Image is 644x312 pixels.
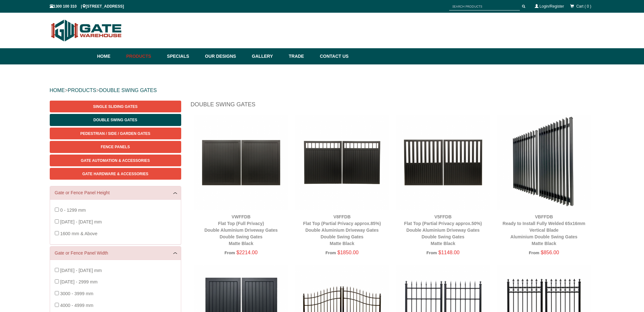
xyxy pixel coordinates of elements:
span: [DATE] - [DATE] mm [60,219,102,224]
a: VWFFDBFlat Top (Full Privacy)Double Aluminium Driveway GatesDouble Swing GatesMatte Black [204,214,277,246]
a: PRODUCTS [68,88,96,93]
a: Gate Hardware & Accessories [50,168,181,180]
a: Gate or Fence Panel Width [55,250,176,256]
a: Gate Automation & Accessories [50,155,181,166]
span: [DATE] - [DATE] mm [60,268,102,273]
input: SEARCH PRODUCTS [449,3,520,10]
span: 3000 - 3999 mm [60,291,93,296]
a: Double Swing Gates [50,114,181,126]
a: VBFFDBReady to Install Fully Welded 65x16mm Vertical BladeAluminium Double Swing GatesMatte Black [503,214,585,246]
span: [DATE] - 2999 mm [60,279,98,284]
a: HOME [50,88,65,93]
img: Gate Warehouse [50,16,124,45]
span: Gate Hardware & Accessories [82,172,149,176]
span: 0 - 1299 mm [60,208,86,213]
span: Gate Automation & Accessories [81,158,150,163]
h1: Double Swing Gates [191,101,595,112]
img: VWFFDB - Flat Top (Full Privacy) - Double Aluminium Driveway Gates - Double Swing Gates - Matte B... [194,115,289,210]
img: V5FFDB - Flat Top (Partial Privacy approx.50%) - Double Aluminium Driveway Gates - Double Swing G... [396,115,490,210]
a: Gallery [249,48,285,64]
span: $1850.00 [337,250,359,255]
span: Single Sliding Gates [93,104,137,109]
a: Single Sliding Gates [50,101,181,112]
span: 1600 mm & Above [60,231,98,236]
span: $856.00 [541,250,559,255]
a: Contact Us [317,48,349,64]
a: Our Designs [202,48,249,64]
span: From [426,250,437,255]
span: 1300 100 310 | [STREET_ADDRESS] [50,4,124,9]
a: V8FFDBFlat Top (Partial Privacy approx.85%)Double Aluminium Driveway GatesDouble Swing GatesMatte... [303,214,381,246]
span: From [325,250,336,255]
a: Trade [285,48,316,64]
span: $1148.00 [438,250,460,255]
span: $2214.00 [236,250,258,255]
img: V8FFDB - Flat Top (Partial Privacy approx.85%) - Double Aluminium Driveway Gates - Double Swing G... [295,115,389,210]
a: Gate or Fence Panel Height [55,189,176,196]
a: Products [123,48,164,64]
a: DOUBLE SWING GATES [99,88,157,93]
span: Cart ( 0 ) [576,4,591,9]
div: > > [50,80,595,101]
span: 4000 - 4999 mm [60,303,93,308]
span: From [529,250,539,255]
img: VBFFDB - Ready to Install Fully Welded 65x16mm Vertical Blade - Aluminium Double Swing Gates - Ma... [497,115,591,210]
a: Pedestrian / Side / Garden Gates [50,128,181,139]
a: Fence Panels [50,141,181,153]
span: Double Swing Gates [93,118,137,122]
span: Fence Panels [101,145,130,149]
a: Home [97,48,123,64]
span: From [225,250,235,255]
a: Specials [164,48,202,64]
a: V5FFDBFlat Top (Partial Privacy approx.50%)Double Aluminium Driveway GatesDouble Swing GatesMatte... [404,214,482,246]
span: Pedestrian / Side / Garden Gates [80,131,150,136]
a: Login/Register [539,4,564,9]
